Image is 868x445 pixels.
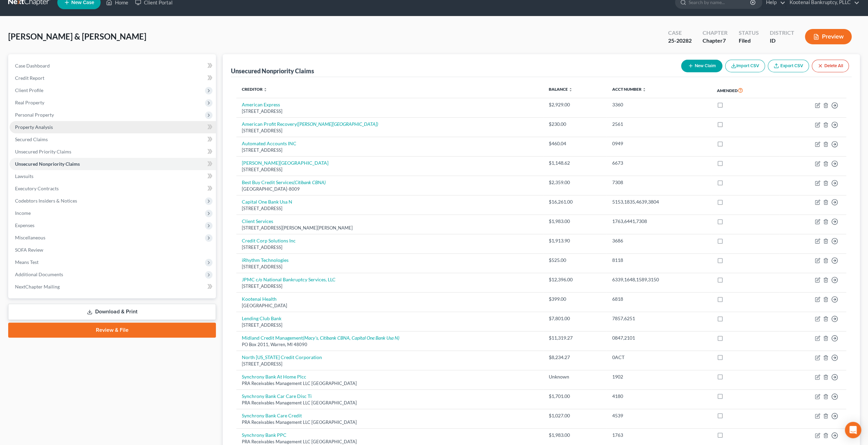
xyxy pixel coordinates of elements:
[242,413,302,418] a: Synchrony Bank Care Credit
[15,161,80,167] span: Unsecured Nonpriority Claims
[15,149,71,154] span: Unsecured Priority Claims
[242,244,538,251] div: [STREET_ADDRESS]
[642,88,646,92] i: unfold_more
[549,237,601,244] div: $1,913.90
[15,112,54,118] span: Personal Property
[549,160,601,166] div: $1,148.62
[15,186,59,191] span: Executory Contracts
[668,37,692,45] div: 25-20282
[242,140,296,146] a: Automated Accounts INC
[549,373,601,380] div: Unknown
[612,276,706,283] div: 6339,1648,1589,3150
[612,237,706,244] div: 3686
[297,121,378,127] i: ([PERSON_NAME][GEOGRAPHIC_DATA])
[242,393,312,399] a: Synchrony Bank Car Care Disc Ti
[242,296,277,302] a: Kootenai Health
[612,432,706,439] div: 1763
[242,361,538,367] div: [STREET_ADDRESS]
[242,108,538,115] div: [STREET_ADDRESS]
[15,259,39,265] span: Means Test
[15,75,44,81] span: Credit Report
[242,218,273,224] a: Client Services
[242,87,267,92] a: Creditor unfold_more
[15,136,48,142] span: Secured Claims
[15,173,33,179] span: Lawsuits
[612,296,706,302] div: 6818
[549,276,601,283] div: $12,396.00
[242,179,326,185] a: Best Buy Credit Services(Citibank CBNA)
[242,257,289,263] a: iRhythm Technologies
[263,88,267,92] i: unfold_more
[549,335,601,341] div: $11,319.27
[8,304,216,320] a: Download & Print
[10,170,216,182] a: Lawsuits
[612,121,706,128] div: 2561
[10,281,216,293] a: NextChapter Mailing
[242,400,538,406] div: PRA Receivables Management LLC [GEOGRAPHIC_DATA]
[703,29,727,37] div: Chapter
[242,277,336,282] a: JPMC c/o National Bankruptcy Services, LLC
[768,60,809,72] a: Export CSV
[242,335,399,341] a: Midland Credit Management(Macy's, Citibank CBNA, Capital One Bank Usa N)
[711,83,779,98] th: Amended
[612,315,706,322] div: 7857,6251
[612,218,706,225] div: 1763,6441,7308
[769,29,794,37] div: District
[15,124,53,130] span: Property Analysis
[612,354,706,361] div: 0ACT
[549,198,601,205] div: $16,261.00
[845,422,861,438] div: Open Intercom Messenger
[242,439,538,445] div: PRA Receivables Management LLC [GEOGRAPHIC_DATA]
[612,87,646,92] a: Acct Number unfold_more
[293,179,326,185] i: (Citibank CBNA)
[242,264,538,270] div: [STREET_ADDRESS]
[549,101,601,108] div: $2,929.00
[15,284,60,290] span: NextChapter Mailing
[242,432,286,438] a: Synchrony Bank PPC
[242,302,538,309] div: [GEOGRAPHIC_DATA]
[725,60,765,72] button: Import CSV
[612,140,706,147] div: 0949
[10,158,216,170] a: Unsecured Nonpriority Claims
[242,354,322,360] a: North [US_STATE] Credit Corporation
[15,63,50,69] span: Case Dashboard
[612,160,706,166] div: 6673
[8,31,146,41] span: [PERSON_NAME] & [PERSON_NAME]
[612,198,706,205] div: 5153,1835,4639,3804
[612,412,706,419] div: 4539
[10,133,216,146] a: Secured Claims
[242,225,538,231] div: [STREET_ADDRESS][PERSON_NAME][PERSON_NAME]
[612,393,706,400] div: 4180
[15,87,43,93] span: Client Profile
[549,412,601,419] div: $1,027.00
[738,29,759,37] div: Status
[242,205,538,212] div: [STREET_ADDRESS]
[549,87,573,92] a: Balance unfold_more
[303,335,399,341] i: (Macy's, Citibank CBNA, Capital One Bank Usa N)
[681,60,722,72] button: New Claim
[549,393,601,400] div: $1,701.00
[549,121,601,128] div: $230.00
[612,179,706,186] div: 7308
[242,419,538,426] div: PRA Receivables Management LLC [GEOGRAPHIC_DATA]
[805,29,852,44] button: Preview
[15,235,45,240] span: Miscellaneous
[612,257,706,264] div: 8118
[242,374,306,380] a: Synchrony Bank At Home Plcc
[242,147,538,153] div: [STREET_ADDRESS]
[10,121,216,133] a: Property Analysis
[242,186,538,192] div: [GEOGRAPHIC_DATA]-8009
[549,432,601,439] div: $1,983.00
[10,244,216,256] a: SOFA Review
[612,373,706,380] div: 1902
[10,146,216,158] a: Unsecured Priority Claims
[15,247,43,253] span: SOFA Review
[723,37,726,44] span: 7
[242,160,328,166] a: [PERSON_NAME][GEOGRAPHIC_DATA]
[549,218,601,225] div: $1,983.00
[668,29,692,37] div: Case
[242,341,538,348] div: PO Box 2011, Warren, MI 48090
[549,140,601,147] div: $460.04
[612,335,706,341] div: 0847,2101
[242,121,378,127] a: American Profit Recovery([PERSON_NAME][GEOGRAPHIC_DATA])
